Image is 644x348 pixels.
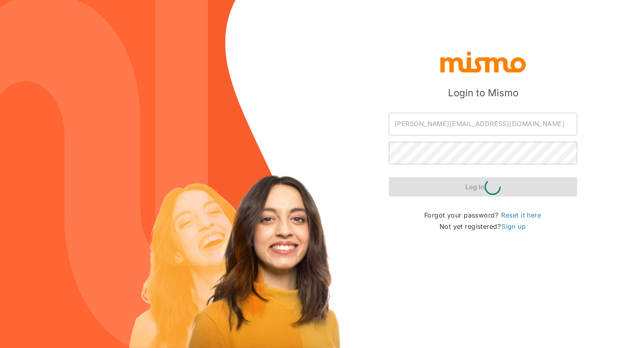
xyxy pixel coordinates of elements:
a: Reset it here [500,210,542,220]
a: Sign up [501,222,526,231]
p: Not yet registered? [440,221,526,232]
img: logo [439,50,527,74]
h5: Login to Mismo [448,87,518,99]
input: Email [389,113,577,135]
p: Forgot your password? [424,209,542,221]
